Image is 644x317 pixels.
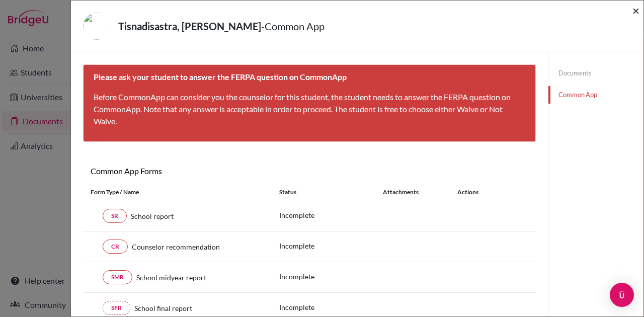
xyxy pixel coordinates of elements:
a: Documents [548,64,643,82]
div: Open Intercom Messenger [610,283,634,307]
p: Before CommonApp can consider you the counselor for this student, the student needs to answer the... [94,91,525,127]
a: SR [103,209,127,223]
div: Form Type / Name [83,188,272,197]
span: - Common App [261,20,325,32]
a: CR [103,240,128,254]
div: Status [279,188,383,197]
strong: Tisnadisastra, [PERSON_NAME] [118,20,261,32]
button: Close [632,5,639,17]
p: Incomplete [279,241,383,251]
h6: Common App Forms [83,166,309,176]
p: Incomplete [279,210,383,220]
p: Incomplete [279,271,383,282]
span: School final report [134,303,192,313]
a: SMR [103,270,132,284]
p: Incomplete [279,302,383,312]
span: School report [131,211,174,221]
div: Actions [445,188,508,197]
a: SFR [103,301,130,315]
span: Counselor recommendation [132,242,220,252]
b: Please ask your student to answer the FERPA question on CommonApp [94,72,347,82]
span: School midyear report [136,272,206,283]
span: × [632,3,639,18]
a: Common App [548,86,643,104]
div: Attachments [383,188,445,197]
